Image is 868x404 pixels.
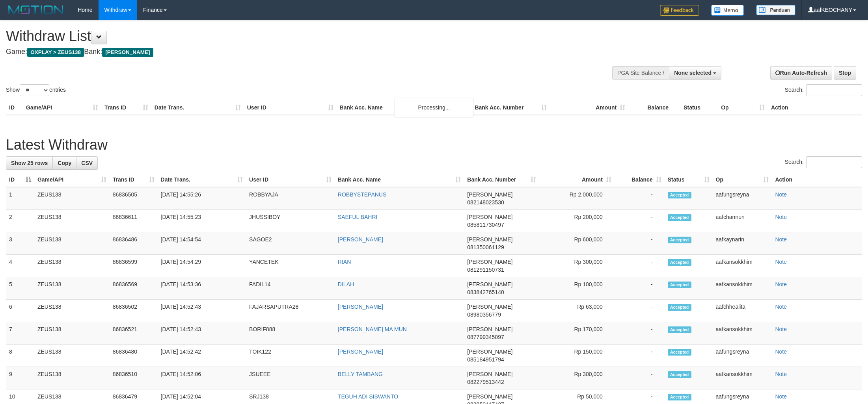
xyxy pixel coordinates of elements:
td: aafkansokkhim [713,255,772,277]
img: panduan.png [756,5,795,15]
td: ZEUS138 [34,210,110,232]
div: Processing... [395,98,473,117]
td: 86836521 [110,322,158,345]
td: aafkansokkhim [713,367,772,389]
td: BORIF888 [246,322,335,345]
label: Search: [785,156,862,168]
td: - [615,232,665,255]
th: Game/API [23,100,101,115]
th: Amount [550,100,628,115]
span: [PERSON_NAME] [467,348,512,355]
span: Accepted [668,349,691,356]
select: Showentries [20,84,49,96]
td: - [615,255,665,277]
td: - [615,277,665,300]
a: CSV [76,156,98,170]
td: ZEUS138 [34,345,110,367]
th: Bank Acc. Number [471,100,550,115]
span: Accepted [668,214,691,221]
td: ROBBYAJA [246,187,335,210]
a: Show 25 rows [6,156,53,170]
th: Amount: activate to sort column ascending [539,172,615,187]
input: Search: [806,84,862,96]
td: aafungsreyna [713,345,772,367]
td: ZEUS138 [34,300,110,322]
th: ID [6,100,23,115]
td: 86836502 [110,300,158,322]
td: 3 [6,232,34,255]
td: - [615,187,665,210]
a: Note [775,326,787,332]
span: Copy 08980356779 to clipboard [467,311,501,318]
td: - [615,322,665,345]
td: 86836505 [110,187,158,210]
th: User ID: activate to sort column ascending [246,172,335,187]
span: [PERSON_NAME] [467,371,512,377]
span: Accepted [668,259,691,266]
td: 86836486 [110,232,158,255]
td: JHUSSIBOY [246,210,335,232]
td: 86836480 [110,345,158,367]
a: Note [775,371,787,377]
td: [DATE] 14:55:26 [158,187,246,210]
h1: Latest Withdraw [6,137,862,153]
td: - [615,345,665,367]
td: - [615,300,665,322]
a: Note [775,393,787,400]
img: Button%20Memo.svg [711,5,744,16]
span: [PERSON_NAME] [467,259,512,265]
a: [PERSON_NAME] [338,348,383,355]
span: Copy 087799345097 to clipboard [467,334,504,340]
th: Game/API: activate to sort column ascending [34,172,110,187]
td: - [615,210,665,232]
td: - [615,367,665,389]
h4: Game: Bank: [6,48,571,56]
span: [PERSON_NAME] [467,281,512,287]
a: ROBBYSTEPANUS [338,191,386,198]
span: Accepted [668,371,691,378]
th: Status [680,100,718,115]
th: Op [718,100,768,115]
span: Copy 085811730497 to clipboard [467,222,504,228]
td: 86836599 [110,255,158,277]
th: Bank Acc. Name [337,100,472,115]
td: Rp 300,000 [539,367,615,389]
th: Trans ID: activate to sort column ascending [110,172,158,187]
span: [PERSON_NAME] [467,326,512,332]
td: 4 [6,255,34,277]
a: Run Auto-Refresh [770,66,832,80]
th: Balance: activate to sort column ascending [615,172,665,187]
td: [DATE] 14:52:43 [158,300,246,322]
td: Rp 300,000 [539,255,615,277]
span: Copy 081350061129 to clipboard [467,244,504,250]
a: [PERSON_NAME] [338,236,383,243]
span: Accepted [668,192,691,198]
td: 5 [6,277,34,300]
td: ZEUS138 [34,277,110,300]
button: None selected [669,66,721,80]
td: aafkansokkhim [713,322,772,345]
label: Show entries [6,84,66,96]
td: Rp 600,000 [539,232,615,255]
th: Action [768,100,862,115]
td: [DATE] 14:52:43 [158,322,246,345]
a: Note [775,214,787,220]
a: Stop [834,66,856,80]
th: Date Trans. [151,100,244,115]
td: 86836510 [110,367,158,389]
span: [PERSON_NAME] [467,214,512,220]
span: [PERSON_NAME] [467,236,512,243]
td: Rp 2,000,000 [539,187,615,210]
td: [DATE] 14:52:06 [158,367,246,389]
td: 8 [6,345,34,367]
td: [DATE] 14:52:42 [158,345,246,367]
img: Feedback.jpg [660,5,699,16]
a: Note [775,281,787,287]
td: 86836611 [110,210,158,232]
td: 9 [6,367,34,389]
span: [PERSON_NAME] [467,304,512,310]
td: Rp 63,000 [539,300,615,322]
td: Rp 170,000 [539,322,615,345]
img: MOTION_logo.png [6,4,66,16]
a: SAEFUL BAHRI [338,214,378,220]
